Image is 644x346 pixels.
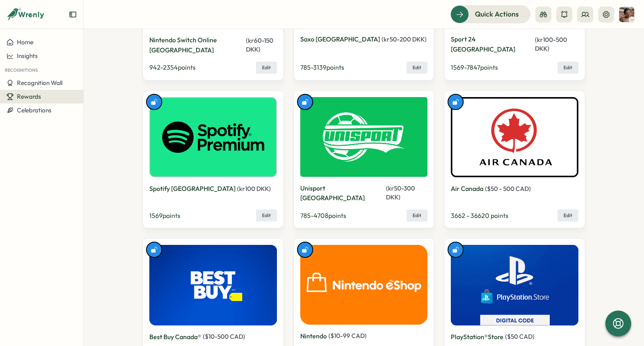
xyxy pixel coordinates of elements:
span: 785 - 4708 points [300,211,346,220]
p: Sport 24 [GEOGRAPHIC_DATA] [451,34,533,54]
span: Quick Actions [475,9,519,19]
p: Nintendo Switch Online [GEOGRAPHIC_DATA] [149,35,244,55]
span: 1569 - 7847 points [451,63,498,71]
button: Expand sidebar [69,10,77,19]
span: Recognition Wall [17,79,62,87]
img: PlayStation®Store [451,245,578,325]
p: Air Canada [451,184,483,194]
img: Nintendo [300,245,428,325]
button: Quick Actions [450,5,530,23]
p: Nintendo [300,331,327,341]
p: Best Buy Canada® [149,332,201,342]
span: Home [17,38,33,46]
span: 1569 points [149,211,180,220]
span: ( kr 60 - 150 DKK ) [246,37,273,53]
span: 785 - 3139 points [300,63,344,71]
span: ( $ 50 - 500 CAD ) [485,185,531,193]
span: 942 - 2354 points [149,63,196,71]
span: ( $ 10 - 99 CAD ) [328,332,367,340]
span: ( kr 50 - 300 DKK ) [386,184,415,201]
img: Air Canada [451,97,578,178]
p: Unisport [GEOGRAPHIC_DATA] [300,183,384,203]
p: Spotify [GEOGRAPHIC_DATA] [149,184,235,194]
span: ( kr 100 - 500 DKK ) [535,36,567,52]
span: Insights [17,52,38,60]
p: PlayStation®Store [451,332,504,342]
img: Shelby Perera [619,7,634,22]
span: ( kr 100 DKK ) [237,185,271,193]
img: Best Buy Canada® [149,245,277,325]
span: ( kr 50 - 200 DKK ) [382,35,427,43]
span: 3662 - 36620 points [451,211,508,220]
span: ( $ 10 - 500 CAD ) [203,333,245,340]
span: Celebrations [17,106,52,114]
img: Spotify Denmark [149,97,277,178]
span: Rewards [17,93,41,100]
p: Saxo [GEOGRAPHIC_DATA] [300,34,380,44]
img: Unisport Denmark [300,97,428,177]
span: ( $ 50 CAD ) [505,333,535,340]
